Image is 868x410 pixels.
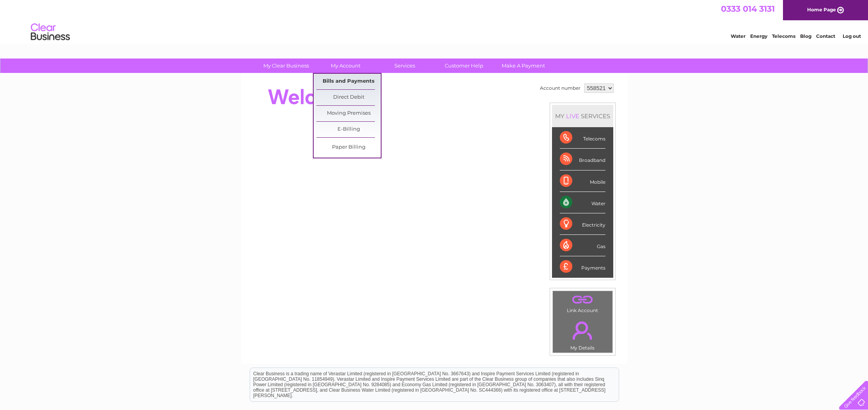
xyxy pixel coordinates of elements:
[560,192,605,213] div: Water
[555,317,611,344] a: .
[432,59,496,73] a: Customer Help
[555,293,611,307] a: .
[750,33,767,39] a: Energy
[30,20,70,44] img: logo.png
[560,213,605,235] div: Electricity
[552,291,613,315] td: Link Account
[800,33,811,39] a: Blog
[538,82,582,95] td: Account number
[560,170,605,192] div: Mobile
[316,106,381,121] a: Moving Premises
[731,33,746,39] a: Water
[250,4,619,38] div: Clear Business is a trading name of Verastar Limited (registered in [GEOGRAPHIC_DATA] No. 3667643...
[816,33,835,39] a: Contact
[843,33,861,39] a: Log out
[316,140,381,155] a: Paper Billing
[491,59,556,73] a: Make A Payment
[316,122,381,137] a: E-Billing
[316,74,381,89] a: Bills and Payments
[552,105,613,127] div: MY SERVICES
[313,59,378,73] a: My Account
[721,4,775,14] a: 0333 014 3131
[254,59,318,73] a: My Clear Business
[772,33,795,39] a: Telecoms
[560,127,605,149] div: Telecoms
[564,112,581,120] div: LIVE
[560,235,605,256] div: Gas
[560,256,605,277] div: Payments
[316,90,381,105] a: Direct Debit
[373,59,437,73] a: Services
[552,315,613,353] td: My Details
[560,149,605,170] div: Broadband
